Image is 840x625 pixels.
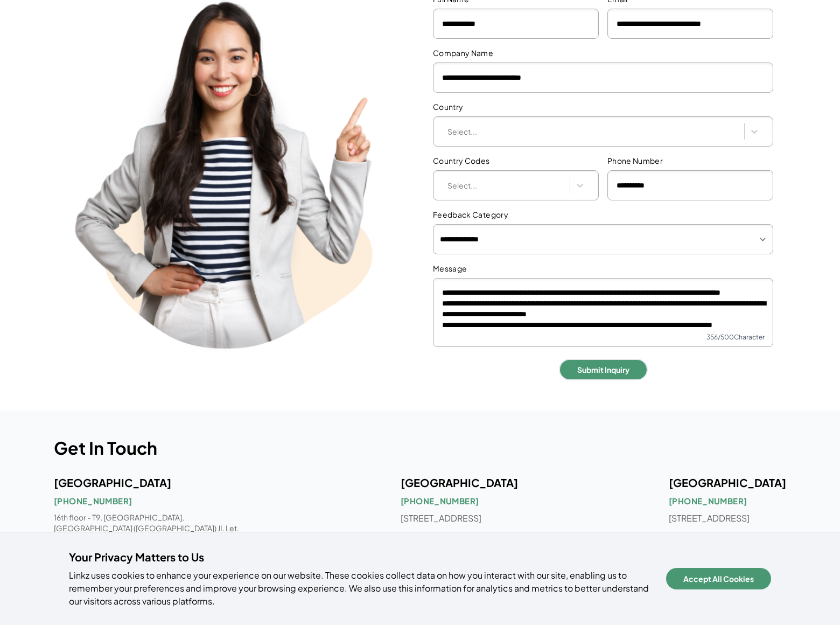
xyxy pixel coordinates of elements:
label: Country [433,101,773,112]
h4: Your Privacy Matters to Us [69,550,653,565]
p: [GEOGRAPHIC_DATA] [401,475,518,490]
label: Company Name [433,47,773,58]
label: Message [433,263,773,274]
p: 356 /500 Character [706,333,765,342]
p: [STREET_ADDRESS] [669,512,786,525]
label: Feedback Category [433,209,773,220]
a: [PHONE_NUMBER] [401,495,479,508]
p: [GEOGRAPHIC_DATA] [54,475,250,490]
button: Accept All Cookies [666,568,771,589]
label: Phone Number [607,155,773,166]
div: Get In Touch [54,438,786,458]
div: Select... [447,180,564,191]
button: Submit Inquiry [559,359,648,380]
p: [STREET_ADDRESS] [401,512,518,525]
p: [GEOGRAPHIC_DATA] [669,475,786,490]
p: Linkz uses cookies to enhance your experience on our website. These cookies collect data on how y... [69,569,653,608]
a: [PHONE_NUMBER] [54,495,132,508]
a: [PHONE_NUMBER] [669,495,747,508]
p: 16th floor - T9, [GEOGRAPHIC_DATA], [GEOGRAPHIC_DATA] ([GEOGRAPHIC_DATA]) JI. Let. Jend. [PERSON_... [54,512,250,544]
label: Country Codes [433,155,599,166]
div: Select... [447,126,739,137]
